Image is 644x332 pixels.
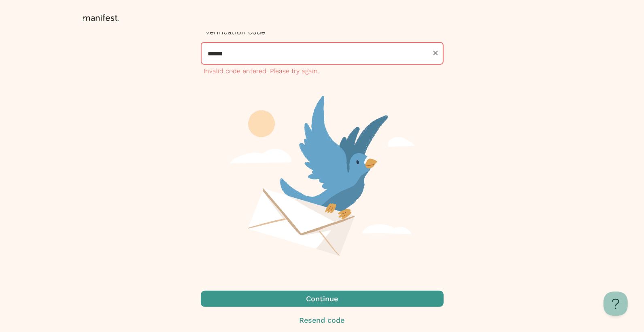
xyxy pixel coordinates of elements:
[204,66,320,76] p: Invalid code entered. Please try again.
[201,315,444,326] button: Resend code
[306,294,338,304] p: Continue
[201,94,444,257] img: verification code
[201,291,444,307] button: Continue
[604,292,628,316] iframe: Toggle Customer Support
